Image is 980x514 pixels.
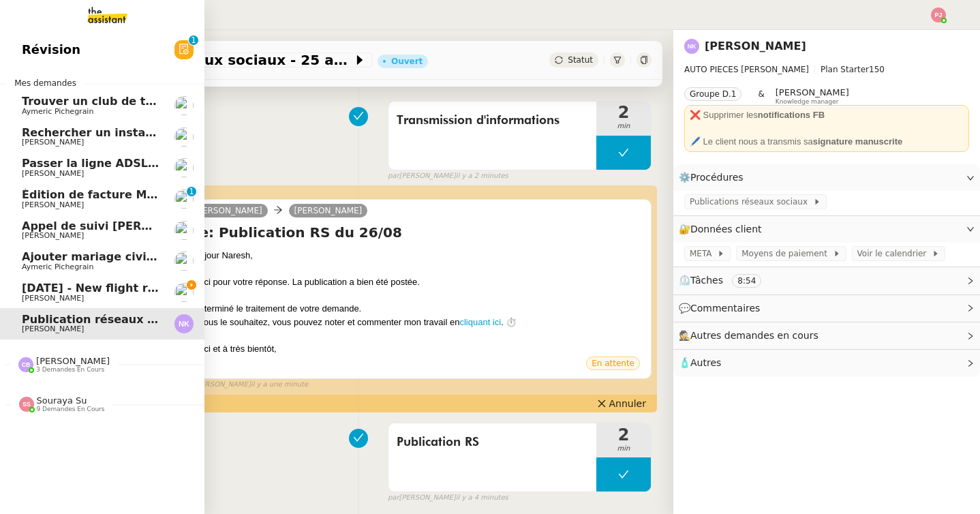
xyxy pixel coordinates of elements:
[189,205,268,217] a: [PERSON_NAME]
[22,40,80,60] span: Révision
[174,252,194,271] img: users%2F1PNv5soDtMeKgnH5onPMHqwjzQn1%2Favatar%2Fd0f44614-3c2d-49b8-95e9-0356969fcfd1
[397,110,588,131] span: Transmission d'informations
[6,76,85,90] span: Mes demandes
[690,224,762,235] span: Données client
[22,220,214,232] span: Appel de suivi [PERSON_NAME]
[673,295,980,322] div: 💬Commentaires
[741,247,832,260] span: Moyens de paiement
[813,136,903,147] strong: signature manuscrite
[690,303,760,314] span: Commentaires
[174,283,194,302] img: users%2FC9SBsJ0duuaSgpQFj5LgoEX8n0o2%2Favatar%2Fec9d51b8-9413-4189-adfb-7be4d8c96a3c
[758,87,764,105] span: &
[22,313,287,326] span: Publication réseaux sociaux - 25 août 2025
[22,324,84,333] span: [PERSON_NAME]
[596,121,651,132] span: min
[596,104,651,121] span: 2
[776,87,849,105] app-user-label: Knowledge manager
[22,95,281,108] span: Trouver un club de tennis pour septembre
[679,275,773,286] span: ⏲️
[673,322,980,349] div: 🕵️Autres demandes en cours
[19,397,34,412] img: svg
[183,379,308,391] small: [PERSON_NAME]
[684,87,741,101] nz-tag: Groupe D.1
[189,302,645,316] div: J'ai terminé le traitement de votre demande.
[388,492,399,504] span: par
[857,247,932,260] span: Voir le calendrier
[776,87,849,97] span: [PERSON_NAME]
[189,275,645,289] div: Merci pour votre réponse. La publication a bien été postée.
[679,222,767,237] span: 🔐
[596,427,651,443] span: 2
[18,357,33,372] img: svg
[776,98,839,106] span: Knowledge manager
[732,274,761,288] nz-tag: 8:54
[596,443,651,455] span: min
[609,397,646,410] span: Annuler
[388,492,508,504] small: [PERSON_NAME]
[568,55,593,65] span: Statut
[673,267,980,294] div: ⏲️Tâches 8:54
[22,262,93,271] span: Aymeric Pichegrain
[690,108,964,122] div: ❌ Supprimer les
[37,395,87,406] span: Souraya Su
[174,127,194,147] img: users%2F2TyHGbgGwwZcFhdWHiwf3arjzPD2%2Favatar%2F1545394186276.jpeg
[679,170,750,185] span: ⚙️
[189,249,645,262] div: Bonjour Naresh﻿,
[690,357,721,368] span: Autres
[690,247,717,260] span: META
[869,65,885,74] span: 150
[37,406,105,413] span: 9 demandes en cours
[22,231,84,240] span: [PERSON_NAME]
[673,164,980,191] div: ⚙️Procédures
[459,317,501,327] a: cliquant ici
[690,172,744,183] span: Procédures
[36,366,104,374] span: 3 demandes en cours
[821,65,869,74] span: Plan Starter
[191,35,196,48] p: 1
[592,359,634,368] span: En attente
[22,107,93,116] span: Aymeric Pichegrain
[690,195,813,209] span: Publications réseaux sociaux
[174,190,194,209] img: users%2FyAaYa0thh1TqqME0LKuif5ROJi43%2Favatar%2F3a825d04-53b1-4b39-9daa-af456df7ce53
[391,57,423,65] div: Ouvert
[174,96,194,115] img: users%2F1PNv5soDtMeKgnH5onPMHqwjzQn1%2Favatar%2Fd0f44614-3c2d-49b8-95e9-0356969fcfd1
[22,169,84,178] span: [PERSON_NAME]
[36,356,110,366] span: [PERSON_NAME]
[22,188,367,201] span: Édition de facture Mgt fees CRMOP - août 2025S Salaire
[251,379,308,391] span: il y a une minute
[673,216,980,243] div: 🔐Données client
[71,53,353,67] span: Publication réseaux sociaux - 25 août 2025
[456,170,508,182] span: il y a 2 minutes
[684,65,809,74] span: AUTO PIECES [PERSON_NAME]
[690,275,723,286] span: Tâches
[189,316,645,329] div: Si vous le souhaitez, vous pouvez noter et commenter mon travail en . ⏱️
[22,157,199,170] span: Passer la ligne ADSL en fibre
[679,303,766,314] span: 💬
[189,223,645,242] h4: Re: Publication RS du 26/08
[22,138,84,147] span: [PERSON_NAME]
[189,342,645,356] div: Merci et à très bientôt,
[289,205,368,217] a: [PERSON_NAME]
[388,170,508,182] small: [PERSON_NAME]
[174,221,194,240] img: users%2FW4OQjB9BRtYK2an7yusO0WsYLsD3%2Favatar%2F28027066-518b-424c-8476-65f2e549ac29
[189,187,194,199] p: 1
[690,135,964,149] div: 🖊️ Le client nous a transmis sa
[684,39,699,54] img: svg
[690,330,818,341] span: Autres demandes en cours
[22,250,235,263] span: Ajouter mariage civil au calendrier
[705,40,806,52] a: [PERSON_NAME]
[22,126,292,139] span: Rechercher un installateur de porte blindée
[174,314,194,333] img: svg
[592,396,652,411] button: Annuler
[22,200,84,209] span: [PERSON_NAME]
[456,492,508,504] span: il y a 4 minutes
[22,282,303,294] span: [DATE] - New flight request - [PERSON_NAME]
[397,432,588,453] span: Publication RS
[388,170,399,182] span: par
[758,110,825,120] strong: notifications FB
[174,158,194,177] img: users%2F7nLfdXEOePNsgCtodsK58jnyGKv1%2Favatar%2FIMG_1682.jpeg
[22,294,84,303] span: [PERSON_NAME]
[187,187,196,196] nz-badge-sup: 1
[189,35,198,45] nz-badge-sup: 1
[931,7,946,22] img: svg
